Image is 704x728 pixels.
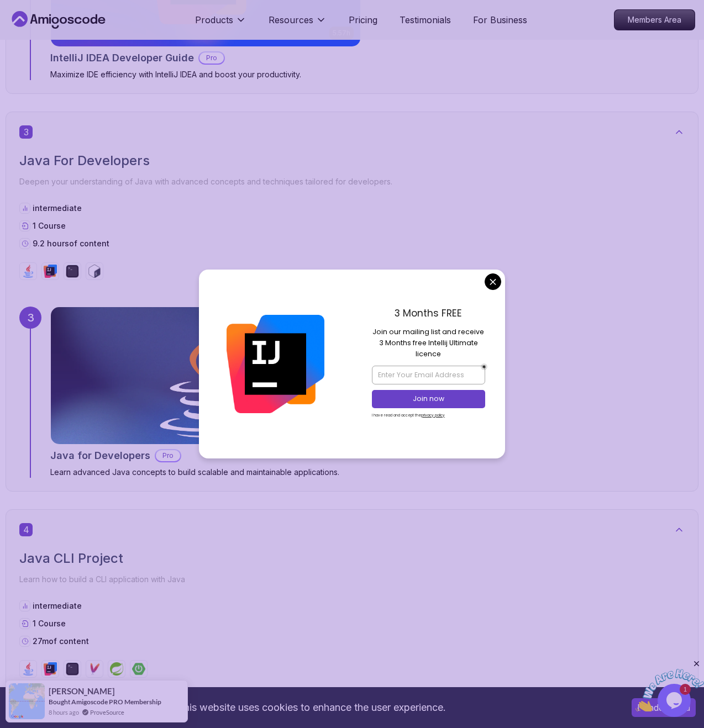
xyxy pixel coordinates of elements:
[88,265,101,278] img: bash logo
[269,13,327,35] button: Resources
[50,467,361,478] p: Learn advanced Java concepts to build scalable and maintainable applications.
[51,307,360,444] img: Java for Developers card
[19,550,685,567] h2: Java CLI Project
[71,698,161,706] a: Amigoscode PRO Membership
[44,662,57,676] img: intellij logo
[50,448,150,463] h2: Java for Developers
[19,523,33,536] span: 4
[156,450,180,461] p: Pro
[19,307,41,329] div: 3
[110,662,123,676] img: spring logo
[8,695,615,720] div: This website uses cookies to enhance the user experience.
[19,572,685,587] p: Learn how to build a CLI application with Java
[33,636,89,647] p: 27m of content
[90,708,124,717] a: ProveSource
[195,13,246,35] button: Products
[44,265,57,278] img: intellij logo
[614,9,695,30] a: Members Area
[33,221,66,230] span: 1 Course
[19,174,685,189] p: Deepen your understanding of Java with advanced concepts and techniques tailored for developers.
[195,13,233,27] p: Products
[49,708,79,717] span: 8 hours ago
[50,307,361,478] a: Java for Developers card9.18hJava for DevelopersProLearn advanced Java concepts to build scalable...
[33,238,109,249] p: 9.2 hours of content
[19,125,33,139] span: 3
[66,662,79,676] img: terminal logo
[50,50,194,66] h2: IntelliJ IDEA Developer Guide
[66,265,79,278] img: terminal logo
[50,69,361,80] p: Maximize IDE efficiency with IntelliJ IDEA and boost your productivity.
[33,600,82,611] p: intermediate
[349,13,377,27] a: Pricing
[400,13,451,27] a: Testimonials
[132,662,145,676] img: spring-boot logo
[22,265,35,278] img: java logo
[473,13,527,27] a: For Business
[49,687,115,696] span: [PERSON_NAME]
[635,659,704,711] iframe: chat widget
[88,662,101,676] img: maven logo
[33,619,66,628] span: 1 Course
[19,152,685,170] h2: Java For Developers
[33,203,82,214] p: intermediate
[9,683,45,719] img: provesource social proof notification image
[632,698,696,717] button: Accept cookies
[269,13,313,27] p: Resources
[199,52,224,64] p: Pro
[49,698,70,706] span: Bought
[22,662,35,676] img: java logo
[614,10,695,30] p: Members Area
